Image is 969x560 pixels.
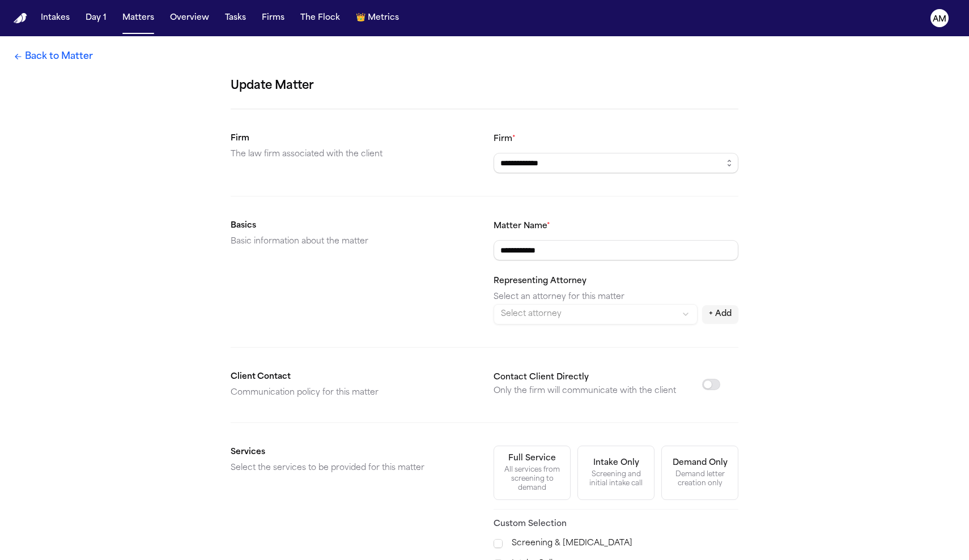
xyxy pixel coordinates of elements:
label: Firm [494,135,516,143]
button: Tasks [220,8,250,28]
button: Intakes [36,8,74,28]
button: The Flock [296,8,345,28]
p: Select an attorney for this matter [494,290,738,304]
h2: Client Contact [231,370,475,384]
div: Intake Only [593,458,639,469]
button: Select attorney [494,304,698,324]
a: Home [14,13,27,24]
h3: Custom Selection [494,519,738,530]
button: Matters [118,8,159,28]
label: Matter Name [494,222,550,230]
img: Finch Logo [14,13,27,24]
label: Representing Attorney [494,277,586,285]
h2: Basics [231,219,475,233]
button: Full ServiceAll services from screening to demand [494,446,571,500]
button: Day 1 [81,8,111,28]
div: Demand Only [673,458,728,469]
button: Firms [257,8,289,28]
div: Full Service [508,453,556,464]
div: Demand letter creation only [669,470,731,488]
h2: Firm [231,132,475,146]
button: crownMetrics [351,8,403,28]
h1: Update Matter [231,77,738,95]
div: All services from screening to demand [501,465,563,493]
a: Back to Matter [14,50,93,63]
p: Only the firm will communicate with the client [494,384,676,398]
button: + Add [702,305,738,323]
label: Contact Client Directly [494,373,589,382]
button: Demand OnlyDemand letter creation only [661,446,738,500]
button: Intake OnlyScreening and initial intake call [577,446,654,500]
p: The law firm associated with the client [231,148,475,161]
label: Screening & [MEDICAL_DATA] [512,537,738,550]
p: Select the services to be provided for this matter [231,461,475,475]
h2: Services [231,446,475,459]
div: Screening and initial intake call [585,470,647,488]
button: Overview [165,8,214,28]
p: Basic information about the matter [231,235,475,249]
input: Select a firm [494,153,738,173]
p: Communication policy for this matter [231,386,475,400]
